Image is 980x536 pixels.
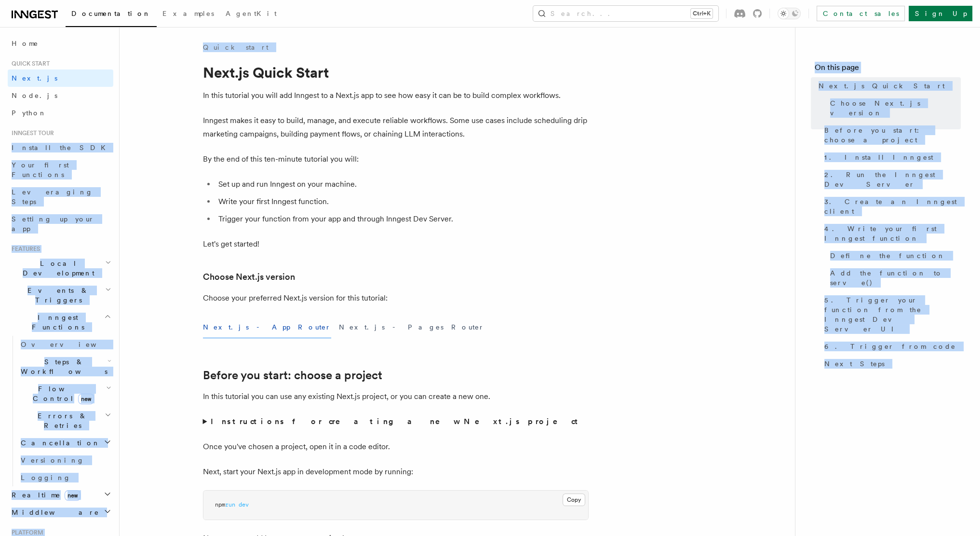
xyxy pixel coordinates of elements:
button: Inngest Functions [8,309,113,336]
li: Set up and run Inngest on your machine. [215,178,589,191]
span: Documentation [71,10,151,17]
span: Setting up your app [12,215,94,233]
button: Events & Triggers [8,282,113,309]
span: Your first Functions [12,161,69,179]
a: Choose Next.js version [826,95,961,122]
p: Let's get started! [203,237,589,251]
span: new [78,394,94,404]
button: Local Development [8,255,113,282]
a: Install the SDK [8,139,113,156]
a: Next Steps [820,355,961,372]
span: Overview [21,341,120,348]
li: Trigger your function from your app and through Inngest Dev Server. [215,212,589,226]
span: Logging [21,474,71,481]
span: npm [215,501,225,508]
kbd: Ctrl+K [691,9,712,18]
span: new [65,490,81,501]
h1: Next.js Quick Start [203,64,589,81]
p: In this tutorial you will add Inngest to a Next.js app to see how easy it can be to build complex... [203,89,589,102]
span: 4. Write your first Inngest function [824,224,961,243]
span: Quick start [8,60,50,68]
span: Python [12,109,47,117]
span: Install the SDK [12,144,111,151]
a: Leveraging Steps [8,183,113,210]
li: Write your first Inngest function. [215,195,589,208]
a: Sign Up [909,6,972,21]
button: Search...Ctrl+K [533,6,718,21]
a: 3. Create an Inngest client [820,193,961,220]
strong: Instructions for creating a new Next.js project [211,417,581,426]
a: Python [8,104,113,122]
a: Quick start [203,42,268,52]
a: Node.js [8,87,113,104]
span: AgentKit [226,10,277,17]
button: Next.js - App Router [203,316,331,338]
span: dev [239,501,249,508]
span: 5. Trigger your function from the Inngest Dev Server UI [824,295,961,334]
button: Toggle dark mode [778,8,801,19]
span: Cancellation [17,438,100,448]
a: Your first Functions [8,156,113,183]
button: Steps & Workflows [17,353,113,380]
span: Define the function [830,251,945,261]
span: Add the function to serve() [830,268,961,288]
a: Documentation [66,3,157,27]
button: Flow Controlnew [17,380,113,407]
p: By the end of this ten-minute tutorial you will: [203,152,589,166]
span: Flow Control [17,384,106,403]
span: Leveraging Steps [12,188,93,206]
a: Before you start: choose a project [820,122,961,149]
a: Before you start: choose a project [203,369,382,382]
button: Realtimenew [8,486,113,504]
button: Next.js - Pages Router [339,316,484,338]
span: 3. Create an Inngest client [824,197,961,216]
h4: On this page [815,62,961,77]
span: Steps & Workflows [17,357,107,376]
span: Home [12,39,39,48]
a: 4. Write your first Inngest function [820,220,961,247]
span: 1. Install Inngest [824,152,933,162]
button: Middleware [8,504,113,521]
span: Realtime [8,490,81,500]
span: Examples [162,10,214,17]
a: Next.js [8,69,113,87]
a: Overview [17,336,113,353]
p: Choose your preferred Next.js version for this tutorial: [203,291,589,305]
span: Features [8,245,40,253]
span: Next Steps [824,359,885,369]
span: Next.js Quick Start [819,81,945,91]
span: Local Development [8,259,105,278]
a: 5. Trigger your function from the Inngest Dev Server UI [820,291,961,338]
p: Once you've chosen a project, open it in a code editor. [203,440,589,454]
span: Before you start: choose a project [824,125,961,145]
span: run [225,501,235,508]
span: Versioning [21,456,84,464]
button: Copy [563,494,585,506]
a: Logging [17,469,113,486]
a: Choose Next.js version [203,270,295,284]
span: Errors & Retries [17,411,105,430]
a: 6. Trigger from code [820,338,961,355]
summary: Instructions for creating a new Next.js project [203,415,589,428]
span: Events & Triggers [8,286,105,305]
a: Define the function [826,247,961,264]
span: Inngest tour [8,129,54,137]
span: 2. Run the Inngest Dev Server [824,170,961,189]
a: Setting up your app [8,210,113,237]
span: Middleware [8,508,99,517]
p: Next, start your Next.js app in development mode by running: [203,465,589,479]
span: Inngest Functions [8,313,104,332]
span: Next.js [12,74,57,82]
a: Contact sales [817,6,905,21]
span: 6. Trigger from code [824,342,956,351]
a: Versioning [17,452,113,469]
p: In this tutorial you can use any existing Next.js project, or you can create a new one. [203,390,589,403]
span: Choose Next.js version [830,98,961,118]
div: Inngest Functions [8,336,113,486]
a: AgentKit [220,3,282,26]
button: Cancellation [17,434,113,452]
button: Errors & Retries [17,407,113,434]
a: Next.js Quick Start [815,77,961,95]
span: Node.js [12,92,57,99]
a: Add the function to serve() [826,264,961,291]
